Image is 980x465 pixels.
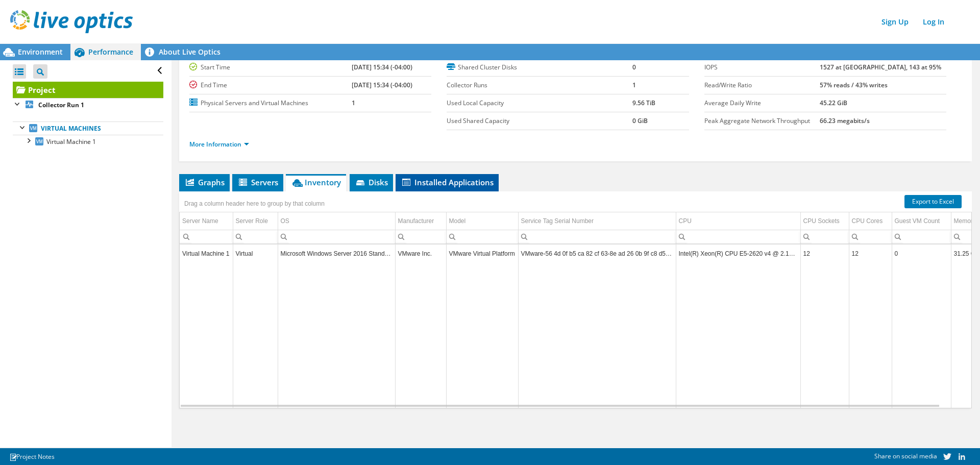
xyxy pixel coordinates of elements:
[46,137,96,146] span: Virtual Machine 1
[849,212,892,230] td: CPU Cores Column
[446,245,518,263] td: Column Model, Value VMware Virtual Platform
[13,98,163,111] a: Collector Run 1
[180,245,233,263] td: Column Server Name, Value Virtual Machine 1
[18,47,63,57] span: Environment
[401,177,494,187] span: Installed Applications
[179,191,972,408] div: Data grid
[184,177,225,187] span: Graphs
[820,116,870,125] b: 66.23 megabits/s
[395,212,446,230] td: Manufacturer Column
[704,62,820,72] label: IOPS
[820,63,941,71] b: 1527 at [GEOGRAPHIC_DATA], 143 at 95%
[632,63,636,71] b: 0
[278,245,395,263] td: Column OS, Value Microsoft Windows Server 2016 Standard
[237,177,278,187] span: Servers
[189,80,352,90] label: End Time
[233,230,278,244] td: Column Server Role, Filter cell
[352,99,355,107] b: 1
[521,215,594,227] div: Service Tag Serial Number
[895,215,940,227] div: Guest VM Count
[820,81,888,89] b: 57% reads / 43% writes
[676,230,800,244] td: Column CPU, Filter cell
[632,116,648,125] b: 0 GiB
[803,215,840,227] div: CPU Sockets
[10,10,133,33] img: live_optics_svg.svg
[355,177,388,187] span: Disks
[395,245,446,263] td: Column Manufacturer, Value VMware Inc.
[918,14,949,29] a: Log In
[876,14,914,29] a: Sign Up
[852,215,883,227] div: CPU Cores
[849,245,892,263] td: Column CPU Cores, Value 12
[904,195,962,208] a: Export to Excel
[954,215,976,227] div: Memory
[632,81,636,89] b: 1
[446,230,518,244] td: Column Model, Filter cell
[352,63,412,71] b: [DATE] 15:34 (-04:00)
[13,135,163,148] a: Virtual Machine 1
[13,82,163,98] a: Project
[632,99,655,107] b: 9.56 TiB
[278,212,395,230] td: OS Column
[704,116,820,126] label: Peak Aggregate Network Throughput
[281,215,289,227] div: OS
[449,215,466,227] div: Model
[182,197,327,211] div: Drag a column header here to group by that column
[892,245,951,263] td: Column Guest VM Count, Value 0
[189,98,352,108] label: Physical Servers and Virtual Machines
[704,98,820,108] label: Average Daily Write
[236,248,275,260] div: Virtual
[518,230,676,244] td: Column Service Tag Serial Number, Filter cell
[800,212,849,230] td: CPU Sockets Column
[233,212,278,230] td: Server Role Column
[2,450,62,463] a: Project Notes
[236,215,268,227] div: Server Role
[518,245,676,263] td: Column Service Tag Serial Number, Value VMware-56 4d 0f b5 ca 82 cf 63-8e ad 26 0b 9f c8 d5 84
[800,245,849,263] td: Column CPU Sockets, Value 12
[679,215,692,227] div: CPU
[447,62,632,72] label: Shared Cluster Disks
[278,230,395,244] td: Column OS, Filter cell
[874,452,937,460] span: Share on social media
[892,212,951,230] td: Guest VM Count Column
[189,62,352,72] label: Start Time
[180,212,233,230] td: Server Name Column
[447,98,632,108] label: Used Local Capacity
[38,101,84,109] b: Collector Run 1
[398,215,434,227] div: Manufacturer
[141,44,228,60] a: About Live Optics
[352,81,412,89] b: [DATE] 15:34 (-04:00)
[518,212,676,230] td: Service Tag Serial Number Column
[233,245,278,263] td: Column Server Role, Value Virtual
[180,230,233,244] td: Column Server Name, Filter cell
[892,230,951,244] td: Column Guest VM Count, Filter cell
[395,230,446,244] td: Column Manufacturer, Filter cell
[189,140,249,149] a: More Information
[676,245,800,263] td: Column CPU, Value Intel(R) Xeon(R) CPU E5-2620 v4 @ 2.10GHz
[88,47,133,57] span: Performance
[182,215,218,227] div: Server Name
[704,80,820,90] label: Read/Write Ratio
[800,230,849,244] td: Column CPU Sockets, Filter cell
[676,212,800,230] td: CPU Column
[291,177,341,187] span: Inventory
[446,212,518,230] td: Model Column
[13,121,163,135] a: Virtual Machines
[447,80,632,90] label: Collector Runs
[820,99,847,107] b: 45.22 GiB
[447,116,632,126] label: Used Shared Capacity
[849,230,892,244] td: Column CPU Cores, Filter cell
